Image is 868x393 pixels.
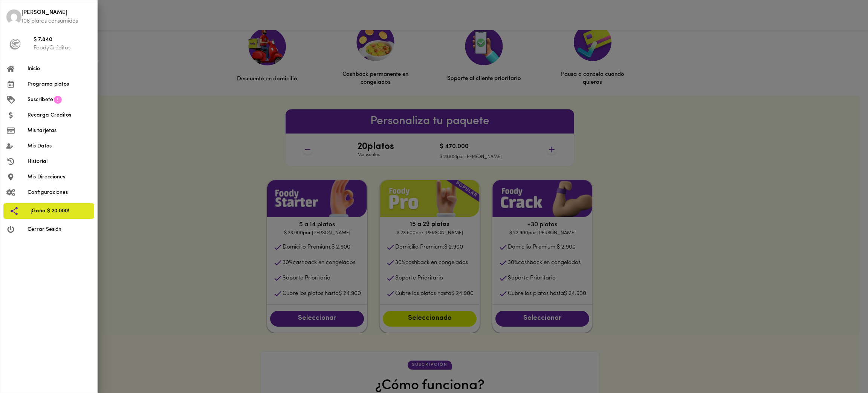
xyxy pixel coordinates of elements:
[28,65,91,73] span: Inicio
[21,17,91,25] p: 106 platos consumidos
[21,9,91,17] span: [PERSON_NAME]
[28,189,91,196] span: Configuraciones
[28,226,91,233] span: Cerrar Sesión
[28,158,91,166] span: Historial
[34,44,91,52] p: FoodyCréditos
[824,349,860,385] iframe: Messagebird Livechat Widget
[9,38,21,50] img: foody-creditos-black.png
[28,173,91,181] span: Mis Direcciones
[28,96,53,104] span: Suscríbete
[34,36,91,45] span: $ 7.840
[28,142,91,150] span: Mis Datos
[28,127,91,135] span: Mis tarjetas
[31,207,88,215] span: ¡Gana $ 20.000!
[28,80,91,88] span: Programa platos
[28,111,91,119] span: Recarga Créditos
